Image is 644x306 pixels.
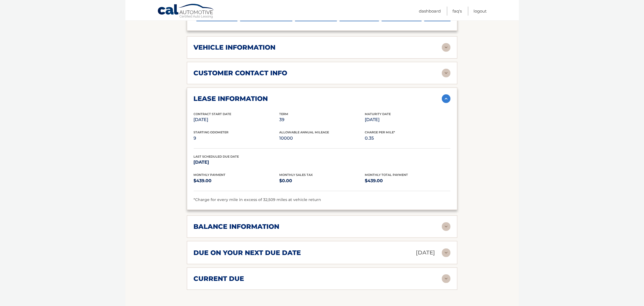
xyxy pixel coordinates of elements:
p: [DATE] [194,158,279,166]
h2: due on your next due date [194,249,301,257]
span: *Charge for every mile in excess of 32,509 miles at vehicle return [194,197,321,202]
img: accordion-rest.svg [442,43,451,52]
span: Allowable Annual Mileage [279,130,329,134]
p: [DATE] [365,116,450,124]
h2: vehicle information [194,43,276,52]
a: FAQ's [453,7,462,16]
h2: customer contact info [194,69,287,77]
p: [DATE] [194,116,279,124]
p: 39 [279,116,365,124]
p: [DATE] [416,248,435,257]
p: $439.00 [365,177,450,185]
span: Term [279,112,288,116]
span: Last Scheduled Due Date [194,155,239,158]
a: Logout [474,7,487,16]
h2: balance information [194,223,280,231]
p: 10000 [279,134,365,142]
h2: current due [194,275,244,283]
a: Cal Automotive [157,4,215,19]
a: Dashboard [419,7,441,16]
span: Monthly Sales Tax [279,173,313,177]
span: Monthly Total Payment [365,173,408,177]
img: accordion-active.svg [442,94,451,103]
p: 0.35 [365,134,450,142]
p: 9 [194,134,279,142]
img: accordion-rest.svg [442,69,451,77]
span: Charge Per Mile* [365,130,395,134]
span: Maturity Date [365,112,391,116]
span: Monthly Payment [194,173,226,177]
p: $439.00 [194,177,279,185]
img: accordion-rest.svg [442,274,451,283]
img: accordion-rest.svg [442,222,451,231]
h2: lease information [194,95,268,103]
p: $0.00 [279,177,365,185]
img: accordion-rest.svg [442,248,451,257]
span: Starting Odometer [194,130,229,134]
span: Contract Start Date [194,112,231,116]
